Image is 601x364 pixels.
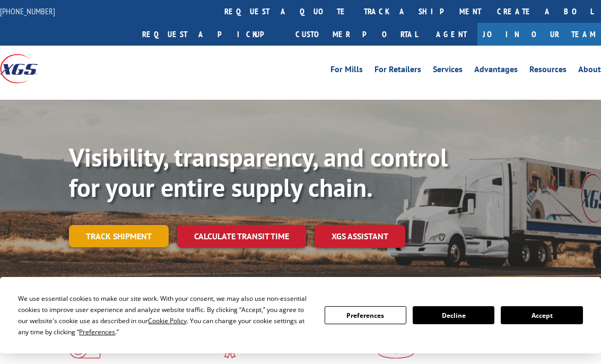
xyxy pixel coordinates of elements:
a: Request a pickup [134,23,288,46]
div: We use essential cookies to make our site work. With your consent, we may also use non-essential ... [18,293,311,337]
a: About [578,65,601,77]
a: Resources [529,65,567,77]
button: Decline [413,306,494,324]
a: Track shipment [69,225,169,247]
a: Join Our Team [477,23,601,46]
a: Customer Portal [288,23,425,46]
button: Accept [501,306,582,324]
a: Calculate transit time [177,225,306,248]
a: XGS ASSISTANT [315,225,405,248]
a: Agent [425,23,477,46]
b: Visibility, transparency, and control for your entire supply chain. [69,141,448,204]
button: Preferences [325,306,406,324]
a: Services [433,65,463,77]
a: For Mills [330,65,363,77]
span: Cookie Policy [148,316,187,325]
a: Advantages [474,65,518,77]
span: Preferences [79,327,115,336]
a: For Retailers [374,65,421,77]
